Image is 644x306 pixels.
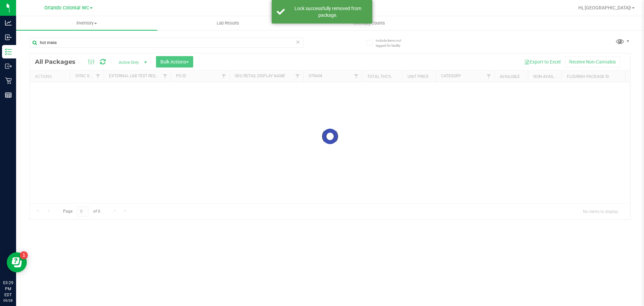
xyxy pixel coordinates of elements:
[288,5,367,18] div: Lock successfully removed from package.
[44,5,89,11] span: Orlando Colonial WC
[208,20,248,26] span: Lab Results
[5,48,12,55] inline-svg: Inventory
[30,38,304,48] input: Search Package ID, Item Name, SKU, Lot or Part Number...
[5,19,12,26] inline-svg: Analytics
[5,34,12,41] inline-svg: Inbound
[5,92,12,98] inline-svg: Reports
[20,251,28,259] iframe: Resource center unread badge
[376,38,409,48] span: Include items not tagged for facility
[578,5,631,10] span: Hi, [GEOGRAPHIC_DATA]!
[3,280,13,298] p: 03:29 PM EDT
[5,63,12,70] inline-svg: Outbound
[296,38,300,46] span: Clear
[16,16,157,30] a: Inventory
[7,252,27,272] iframe: Resource center
[16,20,157,26] span: Inventory
[3,298,13,303] p: 09/28
[5,77,12,84] inline-svg: Retail
[157,16,299,30] a: Lab Results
